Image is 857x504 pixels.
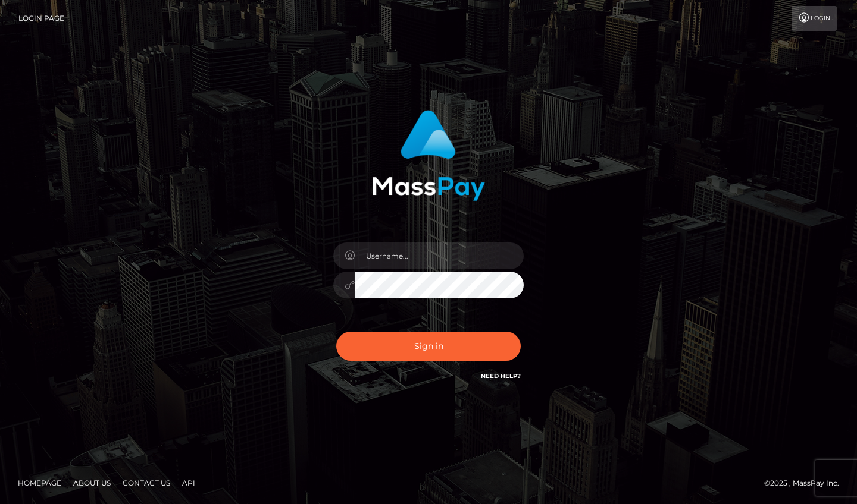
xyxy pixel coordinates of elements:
[355,242,524,269] input: Username...
[118,474,175,492] a: Contact Us
[372,110,485,201] img: MassPay Login
[336,332,521,361] button: Sign in
[481,372,521,380] a: Need Help?
[18,6,64,31] a: Login Page
[68,474,115,492] a: About Us
[177,474,200,492] a: API
[792,6,837,31] a: Login
[764,477,848,490] div: © 2025 , MassPay Inc.
[13,474,66,492] a: Homepage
